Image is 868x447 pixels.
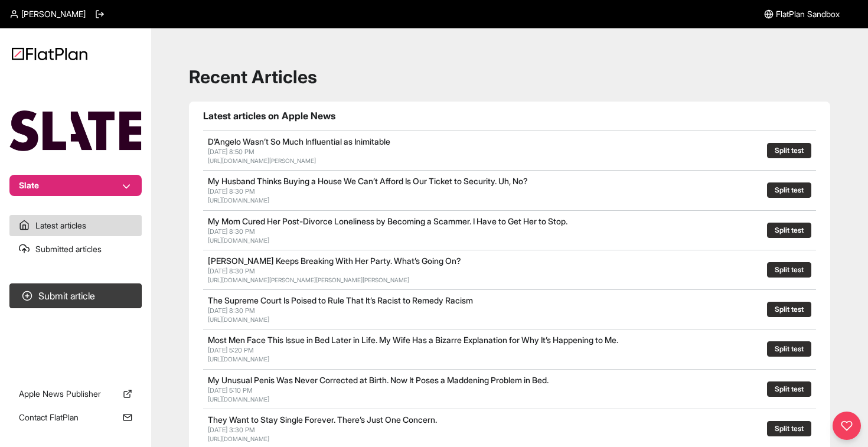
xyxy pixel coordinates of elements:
button: Split test [767,223,811,238]
span: [DATE] 8:30 PM [208,306,255,315]
h1: Latest articles on Apple News [203,109,816,123]
h1: Recent Articles [189,66,830,87]
span: [DATE] 3:30 PM [208,426,255,434]
span: [DATE] 5:20 PM [208,346,254,354]
img: Logo [12,47,87,60]
a: [URL][DOMAIN_NAME] [208,316,269,323]
button: Split test [767,182,811,198]
a: [PERSON_NAME] Keeps Breaking With Her Party. What’s Going On? [208,256,461,266]
a: [URL][DOMAIN_NAME][PERSON_NAME][PERSON_NAME][PERSON_NAME] [208,276,409,283]
button: Split test [767,143,811,158]
a: My Husband Thinks Buying a House We Can’t Afford Is Our Ticket to Security. Uh, No? [208,176,528,186]
button: Slate [9,175,142,196]
span: [DATE] 8:30 PM [208,187,255,195]
a: [URL][DOMAIN_NAME][PERSON_NAME] [208,157,316,164]
button: Submit article [9,283,142,308]
a: Latest articles [9,215,142,236]
button: Split test [767,341,811,357]
img: Publication Logo [9,110,142,151]
button: Split test [767,421,811,436]
span: [DATE] 5:10 PM [208,386,253,394]
a: Submitted articles [9,239,142,260]
span: [DATE] 8:30 PM [208,227,255,236]
a: [URL][DOMAIN_NAME] [208,435,269,442]
span: [DATE] 8:50 PM [208,148,254,156]
a: The Supreme Court Is Poised to Rule That It’s Racist to Remedy Racism [208,295,473,305]
a: Most Men Face This Issue in Bed Later in Life. My Wife Has a Bizarre Explanation for Why It’s Hap... [208,335,618,345]
a: D’Angelo Wasn’t So Much Influential as Inimitable [208,136,390,146]
button: Split test [767,262,811,278]
a: [URL][DOMAIN_NAME] [208,355,269,363]
button: Split test [767,381,811,397]
a: My Mom Cured Her Post-Divorce Loneliness by Becoming a Scammer. I Have to Get Her to Stop. [208,216,567,226]
span: [DATE] 8:30 PM [208,267,255,275]
button: Split test [767,302,811,317]
a: They Want to Stay Single Forever. There’s Just One Concern. [208,415,437,425]
a: Apple News Publisher [9,383,142,404]
a: Contact FlatPlan [9,407,142,428]
a: My Unusual Penis Was Never Corrected at Birth. Now It Poses a Maddening Problem in Bed. [208,375,549,385]
span: FlatPlan Sandbox [776,8,840,20]
a: [URL][DOMAIN_NAME] [208,396,269,403]
span: [PERSON_NAME] [21,8,86,20]
a: [PERSON_NAME] [9,8,86,20]
a: [URL][DOMAIN_NAME] [208,237,269,244]
a: [URL][DOMAIN_NAME] [208,197,269,204]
